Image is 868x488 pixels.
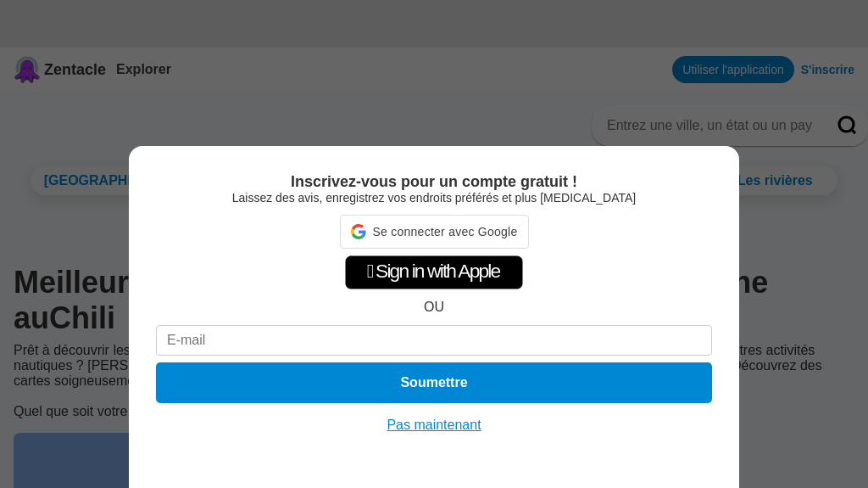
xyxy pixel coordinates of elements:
[424,300,444,314] font: OU
[387,418,481,432] font: Pas maintenant
[156,325,712,356] input: E-mail
[340,215,529,249] div: Se connecter avec Google
[232,191,636,205] font: Laissez des avis, enregistrez vos endroits préférés et plus [MEDICAL_DATA]
[381,417,486,434] button: Pas maintenant
[373,225,518,238] font: Se connecter avec Google
[156,362,712,403] button: Soumettre
[345,255,523,289] div: Connectez-vous avec Apple
[291,173,577,190] font: Inscrivez-vous pour un compte gratuit !
[400,375,467,390] font: Soumettre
